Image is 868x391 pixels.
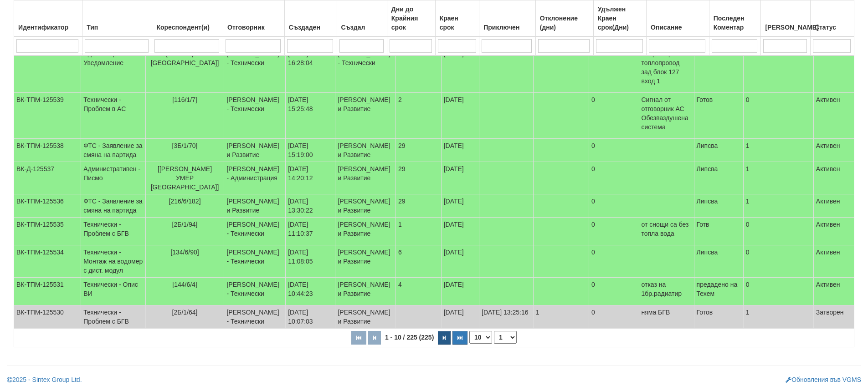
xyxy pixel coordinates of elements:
td: [DATE] 15:25:48 [286,93,335,139]
p: няма БГВ [642,308,692,317]
p: Сигнал от отговорник АС Обезваздушена система [642,95,692,132]
div: Създаден [287,21,334,34]
td: Административен - Писмо [81,162,145,194]
td: [PERSON_NAME] - Технически [335,47,396,93]
td: [PERSON_NAME] и Развитие [335,305,396,329]
td: Затворен [813,305,854,329]
td: Технически - Опис ВИ [81,278,145,305]
div: Дни до Крайния срок [390,3,433,34]
td: [PERSON_NAME] и Развитие [335,139,396,162]
td: [DATE] 15:19:00 [286,139,335,162]
span: 2 [398,96,402,103]
td: [PERSON_NAME] и Развитие [335,162,396,194]
td: [DATE] 13:25:16 [479,305,534,329]
span: [116/1/7] [172,96,197,103]
th: Краен срок: No sort applied, activate to apply an ascending sort [435,0,479,37]
div: Последен Коментар [712,12,759,34]
td: 0 [589,245,639,278]
td: Активен [813,278,854,305]
span: Готов [697,96,713,103]
td: 0 [743,218,813,245]
td: [DATE] 10:44:23 [286,278,335,305]
div: Статус [813,21,852,34]
th: Идентификатор: No sort applied, activate to apply an ascending sort [14,0,82,37]
td: [PERSON_NAME] и Развитие [335,278,396,305]
span: Липсва [697,165,718,173]
td: [PERSON_NAME] - Технически [224,278,286,305]
td: 0 [743,278,813,305]
td: Активен [813,162,854,194]
span: Липсва [697,198,718,205]
td: 0 [743,93,813,139]
span: 4 [398,281,402,288]
span: Готв [697,221,709,228]
td: [DATE] [441,305,479,329]
td: [PERSON_NAME] - Технически [224,93,286,139]
div: Приключен [482,21,533,34]
td: [DATE] 11:08:05 [286,245,335,278]
th: Кореспондент(и): No sort applied, activate to apply an ascending sort [152,0,223,37]
th: Създаден: No sort applied, activate to apply an ascending sort [284,0,337,37]
td: [DATE] [441,218,479,245]
td: ФТС - Заявление за смяна на партида [81,194,145,218]
th: Описание: No sort applied, activate to apply an ascending sort [647,0,709,37]
select: Страница номер [494,331,517,344]
th: Тип: No sort applied, activate to apply an ascending sort [82,0,152,37]
th: Отговорник: No sort applied, activate to apply an ascending sort [223,0,285,37]
span: [144/6/4] [172,281,197,288]
td: ИК-И-125540 [14,47,81,93]
div: [PERSON_NAME] [763,21,808,34]
td: ВК-ТПМ-125536 [14,194,81,218]
td: ФТС - Заявление за смяна на партида [81,139,145,162]
td: Активен [813,218,854,245]
span: [3Б/1/70] [172,142,198,149]
th: Последен Коментар: No sort applied, activate to apply an ascending sort [709,0,761,37]
span: 6 [398,249,402,256]
td: 1 [743,162,813,194]
td: [DATE] 10:07:03 [286,305,335,329]
td: [DATE] 11:10:37 [286,218,335,245]
td: 1 [743,305,813,329]
div: Идентификатор [16,21,80,34]
td: 0 [743,245,813,278]
span: Липсва [697,142,718,149]
td: [DATE] 16:28:04 [286,47,335,93]
td: ВК-ТПМ-125535 [14,218,81,245]
td: Технически - Монтаж на водомер с дист. модул [81,245,145,278]
th: Отклонение (дни): No sort applied, activate to apply an ascending sort [535,0,593,37]
td: Активен [813,93,854,139]
span: [216/6/182] [169,198,200,205]
th: Статус: No sort applied, activate to apply an ascending sort [810,0,854,37]
td: 0 [589,139,639,162]
td: [PERSON_NAME] - Технически [224,218,286,245]
td: 0 [589,162,639,194]
span: 29 [398,198,406,205]
td: Технически - Проблем в АС [81,93,145,139]
div: Описание [649,21,707,34]
td: [DATE] [441,139,479,162]
div: Отклонение (дни) [538,12,591,34]
button: Първа страница [351,331,366,345]
td: 0 [589,194,639,218]
td: 1 [743,194,813,218]
td: [PERSON_NAME] и Развитие [224,194,286,218]
div: Тип [85,21,149,34]
span: [[PERSON_NAME] УМЕР [GEOGRAPHIC_DATA]] [151,165,219,191]
div: Създал [339,21,385,34]
td: [PERSON_NAME] - Технически [224,245,286,278]
td: [DATE] [441,278,479,305]
td: Активен [813,139,854,162]
td: [PERSON_NAME] - Технически [224,47,286,93]
span: [134/6/90] [170,249,199,256]
span: Готов [697,309,713,316]
td: [PERSON_NAME] и Развитие [335,194,396,218]
div: Отговорник [226,21,282,34]
p: от снощи са без топла вода [642,220,692,238]
td: 0 [589,93,639,139]
td: [PERSON_NAME] - Администрация [224,162,286,194]
button: Следваща страница [438,331,451,345]
td: 0 [589,278,639,305]
td: Активен [813,47,854,93]
td: -29 [589,47,639,93]
span: [2Б/1/94] [172,221,198,228]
